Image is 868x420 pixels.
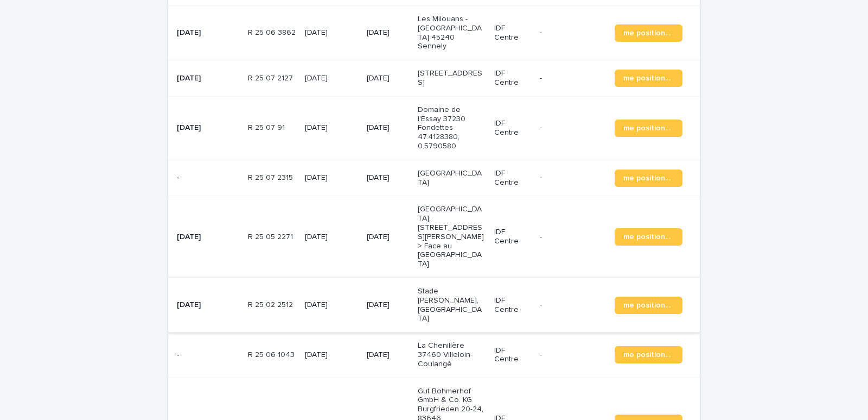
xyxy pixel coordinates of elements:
[367,173,410,183] p: [DATE]
[418,105,486,151] p: Domaine de l'Essay 37230 Fondettes 47.4128380, 0.5790580
[367,300,410,310] p: [DATE]
[540,350,606,360] p: -
[305,28,358,37] p: [DATE]
[177,350,239,360] p: -
[540,173,606,183] p: -
[248,121,287,133] p: R 25 07 91
[168,6,700,60] tr: [DATE]R 25 06 3862R 25 06 3862 [DATE][DATE]Les Milouans - [GEOGRAPHIC_DATA] 45240 SennelyIDF Cent...
[615,297,682,314] a: me positionner
[305,173,358,183] p: [DATE]
[168,60,700,97] tr: [DATE]R 25 07 2127R 25 07 2127 [DATE][DATE][STREET_ADDRESS]IDF Centre-me positionner
[418,69,486,87] p: [STREET_ADDRESS]
[248,348,297,360] p: R 25 06 1043
[623,302,674,309] span: me positionner
[248,72,295,83] p: R 25 07 2127
[248,298,295,310] p: R 25 02 2512
[418,169,486,187] p: [GEOGRAPHIC_DATA]
[305,350,358,360] p: [DATE]
[540,123,606,133] p: -
[540,28,606,37] p: -
[615,170,682,187] a: me positionner
[494,69,531,87] p: IDF Centre
[367,123,410,133] p: [DATE]
[168,96,700,160] tr: [DATE]R 25 07 91R 25 07 91 [DATE][DATE]Domaine de l'Essay 37230 Fondettes 47.4128380, 0.5790580ID...
[494,24,531,42] p: IDF Centre
[623,124,674,132] span: me positionner
[168,278,700,332] tr: [DATE]R 25 02 2512R 25 02 2512 [DATE][DATE]Stade [PERSON_NAME], [GEOGRAPHIC_DATA]IDF Centre-me po...
[418,287,486,323] p: Stade [PERSON_NAME], [GEOGRAPHIC_DATA]
[540,300,606,310] p: -
[248,171,295,183] p: R 25 07 2315
[540,74,606,83] p: -
[305,300,358,310] p: [DATE]
[168,333,700,378] tr: -R 25 06 1043R 25 06 1043 [DATE][DATE]La Chenillère 37460 Villeloin-CoulangéIDF Centre-me positio...
[494,119,531,137] p: IDF Centre
[248,230,295,242] p: R 25 05 2271
[177,123,239,133] p: [DATE]
[418,15,486,51] p: Les Milouans - [GEOGRAPHIC_DATA] 45240 Sennely
[168,160,700,196] tr: -R 25 07 2315R 25 07 2315 [DATE][DATE][GEOGRAPHIC_DATA]IDF Centre-me positionner
[177,173,239,183] p: -
[367,74,410,83] p: [DATE]
[623,233,674,241] span: me positionner
[367,350,410,360] p: [DATE]
[623,351,674,359] span: me positionner
[494,296,531,315] p: IDF Centre
[418,205,486,269] p: [GEOGRAPHIC_DATA], [STREET_ADDRESS][PERSON_NAME] > Face au [GEOGRAPHIC_DATA]
[615,24,682,42] a: me positionner
[623,74,674,82] span: me positionner
[177,300,239,310] p: [DATE]
[367,233,410,242] p: [DATE]
[494,169,531,187] p: IDF Centre
[623,174,674,182] span: me positionner
[305,233,358,242] p: [DATE]
[494,346,531,365] p: IDF Centre
[168,196,700,278] tr: [DATE]R 25 05 2271R 25 05 2271 [DATE][DATE][GEOGRAPHIC_DATA], [STREET_ADDRESS][PERSON_NAME] > Fac...
[494,228,531,246] p: IDF Centre
[615,228,682,246] a: me positionner
[177,233,239,242] p: [DATE]
[623,29,674,37] span: me positionner
[248,26,298,37] p: R 25 06 3862
[177,74,239,83] p: [DATE]
[615,120,682,137] a: me positionner
[305,123,358,133] p: [DATE]
[305,74,358,83] p: [DATE]
[540,233,606,242] p: -
[418,341,486,368] p: La Chenillère 37460 Villeloin-Coulangé
[367,28,410,37] p: [DATE]
[615,70,682,87] a: me positionner
[615,346,682,363] a: me positionner
[177,28,239,37] p: [DATE]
